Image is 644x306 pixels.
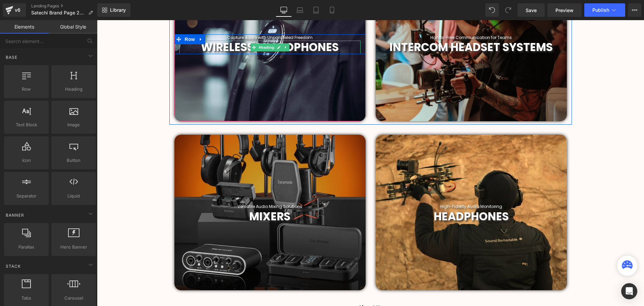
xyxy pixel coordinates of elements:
[152,188,194,204] span: MIXERS
[628,3,641,17] button: More
[6,86,47,93] span: Row
[292,19,456,35] span: INTERCOM HEADSET SYSTEMS
[110,7,126,13] span: Library
[13,6,22,14] div: v6
[6,192,47,200] span: Separator
[53,244,94,251] span: Hero Banner
[308,3,324,17] a: Tablet
[279,183,470,189] p: High-Fidelity Audio Monitoring
[53,121,94,128] span: Image
[3,3,26,17] a: v6
[31,10,86,15] span: Satechi Brand Page 2025
[276,3,292,17] a: Desktop
[53,157,94,164] span: Button
[97,3,130,17] a: New Library
[526,7,537,14] span: Save
[53,86,94,93] span: Heading
[292,3,308,17] a: Laptop
[324,3,340,17] a: Mobile
[53,192,94,200] span: Liquid
[31,3,98,9] a: Landing Pages
[77,183,269,189] p: Versatile Audio Mixing Solutions
[5,54,18,60] span: Base
[5,263,21,269] span: Stack
[83,14,264,20] p: Capture Audio with Unparalleled Freedom
[49,20,97,34] a: Global Style
[6,295,47,302] span: Tabs
[555,7,574,14] span: Preview
[279,14,470,20] p: Hands-Free Communication for Teams
[160,23,178,31] span: Heading
[100,14,108,24] a: Expand / Collapse
[185,23,193,31] a: Expand / Collapse
[584,3,625,17] button: Publish
[592,7,609,13] span: Publish
[5,212,25,218] span: Banner
[6,121,47,128] span: Text Block
[501,3,515,17] button: Redo
[621,283,637,299] div: Open Intercom Messenger
[485,3,499,17] button: Undo
[6,157,47,164] span: Icon
[86,14,100,24] span: Row
[337,188,412,204] span: HEADPHONES
[261,284,286,291] b: About Us
[547,3,582,17] a: Preview
[53,295,94,302] span: Carousel
[104,19,242,35] span: WIRELESS MICROPHONES
[6,244,47,251] span: Parallax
